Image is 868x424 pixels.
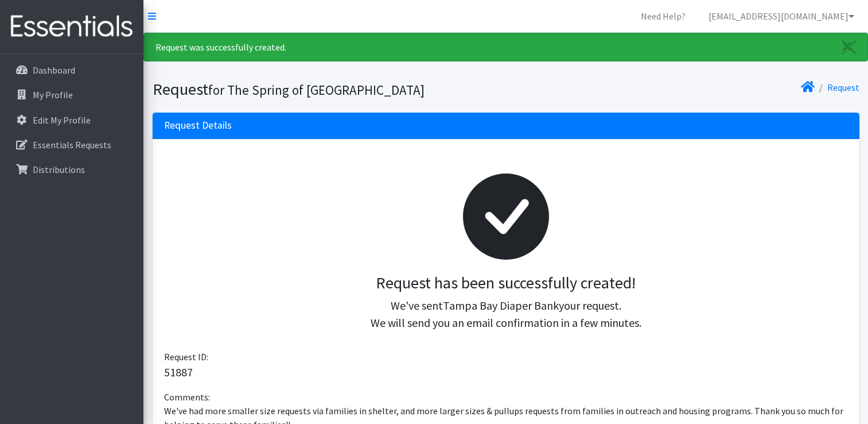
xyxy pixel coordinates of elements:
div: Request was successfully created. [143,33,868,61]
span: Comments: [164,391,210,403]
a: Close [831,33,867,61]
a: Request [827,82,859,93]
p: My Profile [33,89,73,101]
a: Edit My Profile [5,109,139,132]
span: Tampa Bay Diaper Bank [443,298,559,313]
a: My Profile [5,83,139,106]
p: Edit My Profile [33,114,91,126]
small: for The Spring of [GEOGRAPHIC_DATA] [208,82,425,98]
h1: Request [153,79,502,99]
h3: Request Details [164,120,232,132]
p: Dashboard [33,64,75,76]
p: Distributions [33,164,85,175]
a: Need Help? [632,5,695,28]
a: Distributions [5,158,139,181]
p: Essentials Requests [33,139,111,151]
a: Dashboard [5,59,139,82]
p: 51887 [164,364,848,381]
img: HumanEssentials [5,7,139,46]
p: We've sent your request. We will send you an email confirmation in a few minutes. [173,297,839,332]
h3: Request has been successfully created! [173,273,839,293]
a: [EMAIL_ADDRESS][DOMAIN_NAME] [699,5,863,28]
span: Request ID: [164,351,208,363]
a: Essentials Requests [5,133,139,156]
